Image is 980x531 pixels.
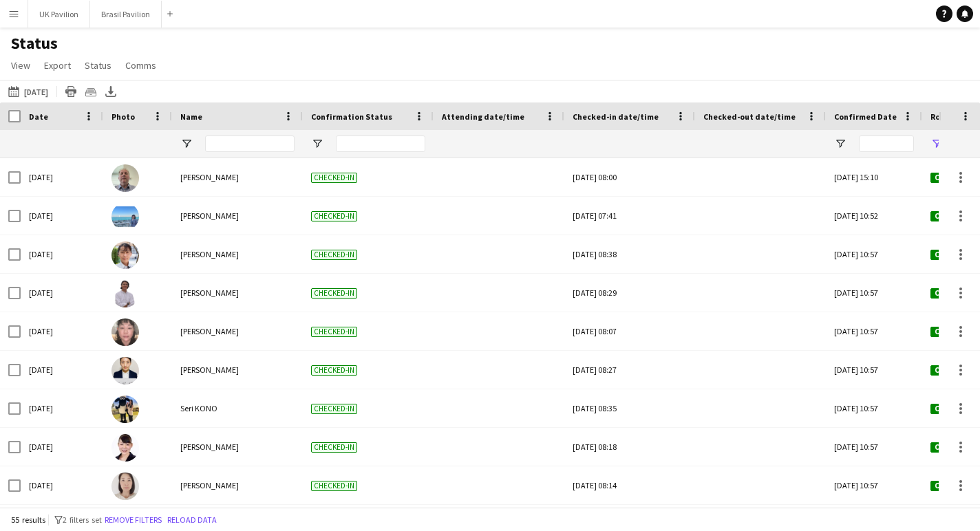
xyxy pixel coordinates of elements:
span: Role Status [930,111,976,122]
button: Open Filter Menu [930,138,943,150]
span: Checked-out date/time [703,111,796,122]
app-action-btn: Export XLSX [103,83,119,100]
span: Status [85,59,111,72]
img: Machiko TAKAOKA [111,318,139,346]
div: [DATE] 10:57 [826,466,922,504]
span: Seri KONO [180,403,217,413]
a: Comms [120,56,162,74]
div: [DATE] [21,274,103,312]
span: Confirmation Status [311,111,392,122]
div: [DATE] [21,466,103,504]
span: Checked-in [311,442,357,453]
span: [PERSON_NAME] [180,442,239,452]
span: Name [180,111,202,122]
span: Checked-in [311,327,357,337]
img: Naoko Kimura [111,241,139,269]
img: Yu Miyake [111,357,139,384]
div: [DATE] 08:27 [573,351,687,389]
div: [DATE] 10:57 [826,312,922,350]
img: Thomas Joji Eley [111,280,139,307]
span: Checked-in [311,404,357,414]
span: [PERSON_NAME] [180,172,239,182]
div: [DATE] [21,158,103,196]
span: Photo [111,111,135,122]
span: Attending date/time [442,111,524,122]
span: [PERSON_NAME] [180,365,239,375]
button: Reload data [164,512,220,528]
img: Etsuko JONES [111,473,139,500]
input: Confirmation Status Filter Input [336,136,425,152]
span: Confirmed Date [834,111,897,122]
span: Checked-in [311,211,357,221]
span: Checked-in [311,288,357,299]
div: [DATE] 08:38 [573,235,687,273]
span: View [11,59,30,72]
div: [DATE] 07:41 [573,197,687,235]
input: Name Filter Input [205,136,295,152]
img: Michael Carson [111,164,139,192]
a: View [6,56,36,74]
div: [DATE] 08:29 [573,274,687,312]
button: Open Filter Menu [180,138,193,150]
div: [DATE] 08:18 [573,428,687,466]
div: [DATE] 15:10 [826,158,922,196]
div: [DATE] [21,389,103,427]
span: [PERSON_NAME] [180,480,239,490]
div: [DATE] 10:52 [826,197,922,235]
div: [DATE] [21,428,103,466]
span: [PERSON_NAME] [180,326,239,336]
span: Checked-in [311,365,357,376]
input: Confirmed Date Filter Input [859,136,914,152]
button: Open Filter Menu [311,138,323,150]
span: [PERSON_NAME] [180,249,239,259]
div: [DATE] 08:35 [573,389,687,427]
div: [DATE] 08:07 [573,312,687,350]
span: [PERSON_NAME] [180,210,239,221]
div: [DATE] 08:14 [573,466,687,504]
button: Brasil Pavilion [90,1,162,28]
a: Export [39,56,76,74]
div: [DATE] [21,235,103,273]
span: Checked-in [311,481,357,491]
app-action-btn: Print [63,83,79,100]
span: Date [29,111,48,122]
img: Miki IKEDA [111,203,139,230]
button: Open Filter Menu [834,138,846,150]
app-action-btn: Crew files as ZIP [83,83,99,100]
span: [PERSON_NAME] [180,288,239,298]
div: [DATE] 08:00 [573,158,687,196]
div: [DATE] 10:57 [826,428,922,466]
img: Seri KONO [111,395,139,423]
button: UK Pavilion [28,1,90,28]
div: [DATE] 10:57 [826,274,922,312]
div: [DATE] [21,197,103,235]
span: 2 filters set [63,514,102,525]
img: Miwa KOMURA [111,434,139,462]
span: Checked-in [311,173,357,183]
div: [DATE] 10:57 [826,235,922,273]
div: [DATE] [21,312,103,350]
div: [DATE] [21,351,103,389]
button: [DATE] [6,83,51,100]
span: Comms [125,59,156,72]
span: Checked-in date/time [573,111,659,122]
span: Export [44,59,71,72]
div: [DATE] 10:57 [826,389,922,427]
div: [DATE] 10:57 [826,351,922,389]
span: Checked-in [311,250,357,260]
button: Remove filters [102,512,164,528]
a: Status [79,56,117,74]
